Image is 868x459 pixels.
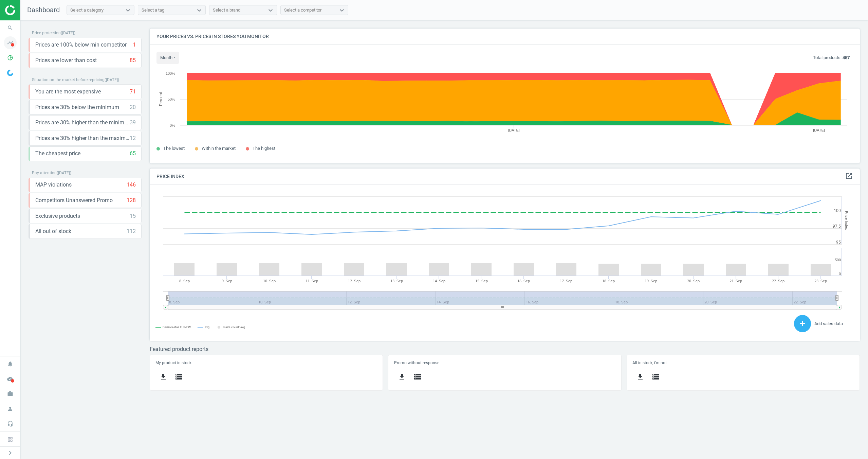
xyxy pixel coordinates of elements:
[836,240,841,245] text: 95
[130,212,136,220] div: 15
[35,228,71,235] span: All out of stock
[155,360,377,365] h5: My product in stock
[4,36,17,49] i: timeline
[834,208,841,213] text: 100
[213,7,240,13] div: Select a brand
[4,372,17,385] i: cloud_done
[35,41,127,49] span: Prices are 100% below min competitor
[130,150,136,157] div: 65
[814,279,827,283] tspan: 23. Sep
[127,181,136,189] div: 146
[517,279,530,283] tspan: 16. Sep
[433,279,445,283] tspan: 14. Sep
[636,373,644,381] i: get_app
[150,346,860,352] h3: Featured product reports
[175,373,183,381] i: storage
[398,373,406,381] i: get_app
[6,449,14,457] i: chevron_right
[845,172,853,180] i: open_in_new
[35,135,130,142] span: Prices are 30% higher than the maximal
[130,88,136,95] div: 71
[70,7,104,13] div: Select a category
[648,369,664,385] button: storage
[150,169,860,184] h4: Price Index
[133,41,136,49] div: 1
[127,197,136,204] div: 128
[348,279,361,283] tspan: 12. Sep
[166,71,175,75] text: 100%
[844,211,849,230] tspan: Price Index
[32,31,61,35] span: Price protection
[156,52,179,64] button: month
[632,360,854,365] h5: All in stock, i'm not
[560,279,572,283] tspan: 17. Sep
[4,417,17,430] i: headset_mic
[475,279,488,283] tspan: 15. Sep
[35,181,72,189] span: MAP violations
[32,171,57,175] span: Pay attention
[4,387,17,400] i: work
[32,77,105,82] span: Situation on the market before repricing
[35,212,80,220] span: Exclusive products
[813,55,850,61] p: Total products:
[35,88,101,95] span: You are the most expensive
[687,279,700,283] tspan: 20. Sep
[35,119,130,126] span: Prices are 30% higher than the minimum
[284,7,321,13] div: Select a competitor
[159,92,163,106] tspan: Percent
[163,326,191,329] tspan: Demo Retail EU NEW
[508,128,520,132] tspan: [DATE]
[839,272,841,276] text: 0
[730,279,742,283] tspan: 21. Sep
[27,6,60,14] span: Dashboard
[150,29,860,45] h4: Your prices vs. prices in stores you monitor
[35,150,80,157] span: The cheapest price
[163,146,185,151] span: The lowest
[179,279,190,283] tspan: 8. Sep
[159,373,167,381] i: get_app
[5,5,53,15] img: ajHJNr6hYgQAAAAASUVORK5CYII=
[845,172,853,181] a: open_in_new
[306,279,318,283] tspan: 11. Sep
[205,325,209,329] tspan: avg
[798,319,807,328] i: add
[652,373,660,381] i: storage
[263,279,276,283] tspan: 10. Sep
[390,279,403,283] tspan: 13. Sep
[794,315,811,332] button: add
[413,373,422,381] i: storage
[142,7,164,13] div: Select a tag
[843,55,850,60] b: 457
[394,360,616,365] h5: Promo without response
[814,321,843,326] span: Add sales data
[4,357,17,370] i: notifications
[410,369,425,385] button: storage
[130,104,136,111] div: 20
[168,97,175,101] text: 50%
[772,279,784,283] tspan: 22. Sep
[645,279,657,283] tspan: 19. Sep
[127,228,136,235] div: 112
[253,146,275,151] span: The highest
[35,57,97,64] span: Prices are lower than cost
[835,258,841,262] text: 500
[223,325,245,329] tspan: Pairs count: avg
[61,31,75,35] span: ( [DATE] )
[4,402,17,415] i: person
[833,224,841,229] text: 97.5
[57,171,71,175] span: ( [DATE] )
[130,57,136,64] div: 85
[130,119,136,126] div: 39
[4,21,17,34] i: search
[7,70,13,76] img: wGWNvw8QSZomAAAAABJRU5ErkJggg==
[105,77,119,82] span: ( [DATE] )
[130,135,136,142] div: 12
[155,369,171,385] button: get_app
[632,369,648,385] button: get_app
[2,448,19,457] button: chevron_right
[813,128,825,132] tspan: [DATE]
[35,197,113,204] span: Competitors Unanswered Promo
[171,369,187,385] button: storage
[394,369,410,385] button: get_app
[602,279,615,283] tspan: 18. Sep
